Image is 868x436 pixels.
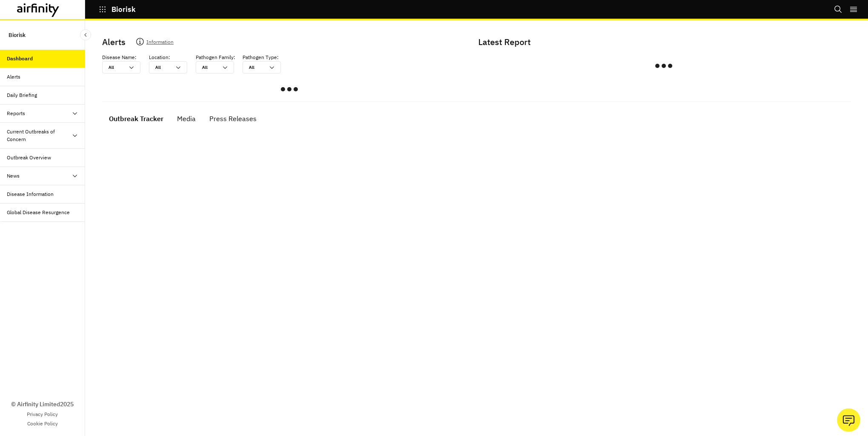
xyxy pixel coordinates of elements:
[7,91,37,99] div: Daily Briefing
[102,54,137,61] p: Disease Name :
[196,54,235,61] p: Pathogen Family :
[146,37,174,49] p: Information
[209,112,257,125] div: Press Releases
[7,128,71,143] div: Current Outbreaks of Concern
[102,36,126,48] p: Alerts
[9,27,26,43] p: Biorisk
[243,54,279,61] p: Pathogen Type :
[99,2,136,17] button: Biorisk
[111,6,136,13] p: Biorisk
[7,55,33,62] div: Dashboard
[11,400,74,409] p: © Airfinity Limited 2025
[837,408,860,432] button: Ask our analysts
[177,112,196,125] div: Media
[7,209,70,216] div: Global Disease Resurgence
[834,2,842,17] button: Search
[149,54,170,61] p: Location :
[7,154,51,161] div: Outbreak Overview
[7,73,20,81] div: Alerts
[109,112,163,125] div: Outbreak Tracker
[27,411,58,418] a: Privacy Policy
[7,172,20,180] div: News
[80,29,91,40] button: Close Sidebar
[27,420,58,428] a: Cookie Policy
[7,110,25,117] div: Reports
[7,190,54,198] div: Disease Information
[478,36,848,48] p: Latest Report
